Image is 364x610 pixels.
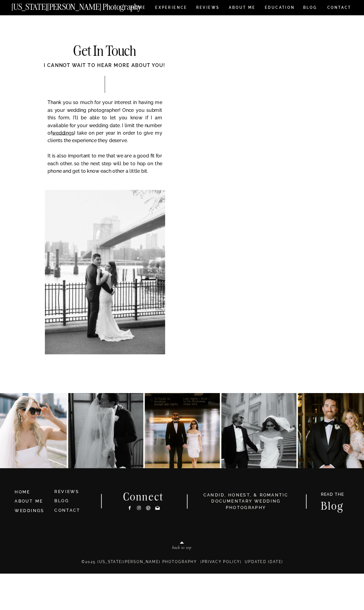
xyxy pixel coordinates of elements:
a: [US_STATE][PERSON_NAME] Photography [11,3,161,8]
img: Anna & Felipe — embracing the moment, and the magic follows. [68,393,143,468]
a: Experience [155,6,186,11]
a: REVIEWS [54,489,79,494]
img: K&J [144,393,219,468]
a: ABOUT ME [229,6,256,11]
a: weddings [52,130,74,136]
div: I cannot wait to hear more about you! [20,62,188,76]
h3: candid, honest, & romantic Documentary Wedding photography [196,492,296,510]
a: ABOUT ME [15,499,43,504]
a: REVIEWS [196,6,218,11]
a: HOME [130,6,147,11]
img: Kat & Jett, NYC style [221,393,296,468]
a: EDUCATION [264,6,295,11]
a: HOME [15,489,49,495]
a: BLOG [54,498,69,503]
a: WEDDINGS [15,508,44,513]
a: BLOG [303,6,317,11]
a: CONTACT [54,508,80,512]
a: READ THE [317,492,347,498]
a: CONTACT [327,4,351,11]
a: back to top [146,545,217,552]
p: ©2025 [US_STATE][PERSON_NAME] PHOTOGRAPHY | | Updated [DATE] [3,559,362,571]
p: Thank you so much for your interest in having me as your wedding photographer! Once you submit th... [48,99,162,184]
a: Blog [315,501,349,510]
a: Privacy Policy [202,560,240,564]
h2: Connect [115,491,172,501]
h2: Get In Touch [44,44,165,59]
